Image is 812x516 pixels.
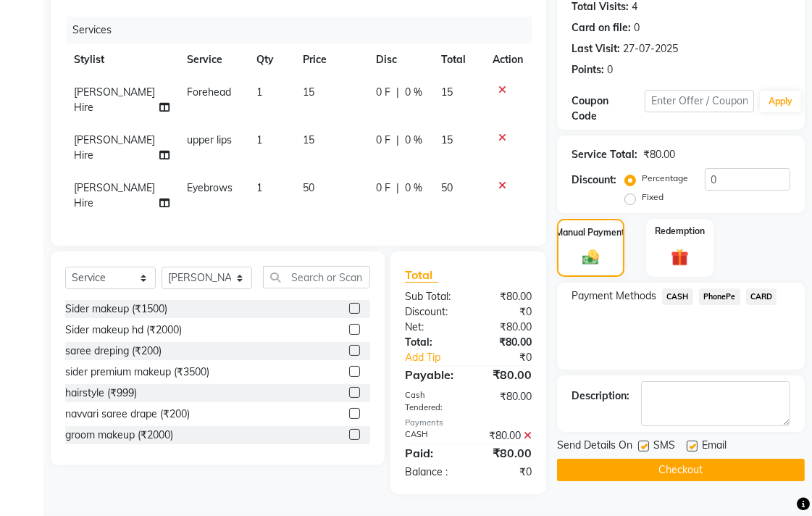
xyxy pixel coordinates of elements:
span: | [396,85,399,100]
span: Total [405,267,438,283]
div: sider premium makeup (₹3500) [65,365,209,380]
input: Search or Scan [263,266,370,288]
div: Payable: [394,366,469,383]
span: Payment Methods [572,288,656,304]
div: 0 [607,62,613,78]
span: 0 % [405,85,422,100]
span: 15 [441,86,453,99]
span: 0 F [376,133,390,148]
div: ₹80.00 [469,389,543,414]
th: Qty [248,43,294,76]
th: Price [294,43,367,76]
span: 0 % [405,180,422,196]
div: 27-07-2025 [623,41,678,57]
span: 50 [441,181,453,194]
div: ₹80.00 [469,320,543,335]
div: 0 [634,20,640,36]
div: ₹0 [469,465,543,480]
img: _cash.svg [577,248,604,267]
th: Action [484,43,532,76]
div: ₹0 [469,304,543,320]
div: Services [67,17,543,43]
span: 15 [303,133,314,146]
span: PhonePe [699,288,740,305]
img: _gift.svg [666,246,695,268]
th: Disc [367,43,432,76]
div: Total: [394,335,469,350]
th: Service [178,43,248,76]
span: 1 [256,133,262,146]
label: Manual Payment [556,226,626,239]
span: Email [702,438,727,456]
div: navvari saree drape (₹200) [65,407,190,422]
div: Balance : [394,465,469,480]
div: Sider makeup hd (₹2000) [65,322,182,338]
button: Checkout [557,459,805,481]
div: groom makeup (₹2000) [65,428,173,443]
span: [PERSON_NAME] Hire [74,86,155,114]
div: ₹80.00 [469,289,543,304]
span: 15 [303,86,314,99]
th: Stylist [65,43,178,76]
label: Fixed [642,191,664,204]
div: CASH [394,428,469,444]
button: Apply [760,91,801,112]
span: [PERSON_NAME] Hire [74,181,155,209]
div: ₹80.00 [643,147,675,162]
div: Service Total: [572,147,637,162]
div: Card on file: [572,20,631,36]
div: ₹80.00 [469,444,543,462]
div: ₹0 [481,350,543,365]
span: upper lips [187,133,232,146]
span: 1 [256,181,262,194]
span: 0 F [376,85,390,100]
span: Eyebrows [187,181,233,194]
div: ₹80.00 [469,335,543,350]
span: Send Details On [557,438,632,456]
div: Net: [394,320,469,335]
label: Redemption [655,225,705,238]
th: Total [432,43,484,76]
label: Percentage [642,172,688,185]
span: Forehead [187,86,231,99]
span: SMS [653,438,675,456]
div: Paid: [394,444,469,462]
span: | [396,180,399,196]
a: Add Tip [394,350,481,365]
span: CARD [746,288,777,305]
div: saree dreping (₹200) [65,344,162,359]
span: 15 [441,133,453,146]
div: Discount: [572,172,616,188]
div: Sub Total: [394,289,469,304]
span: | [396,133,399,148]
div: Coupon Code [572,93,645,124]
span: 0 % [405,133,422,148]
div: Discount: [394,304,469,320]
input: Enter Offer / Coupon Code [645,90,754,112]
div: ₹80.00 [469,366,543,383]
div: hairstyle (₹999) [65,386,137,401]
div: ₹80.00 [469,428,543,444]
div: Payments [405,417,532,429]
div: Last Visit: [572,41,620,57]
div: Cash Tendered: [394,389,469,414]
div: Description: [572,388,629,404]
div: Points: [572,62,604,78]
span: 0 F [376,180,390,196]
span: [PERSON_NAME] Hire [74,133,155,162]
span: 1 [256,86,262,99]
span: CASH [662,288,693,305]
span: 50 [303,181,314,194]
div: Sider makeup (₹1500) [65,301,167,317]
